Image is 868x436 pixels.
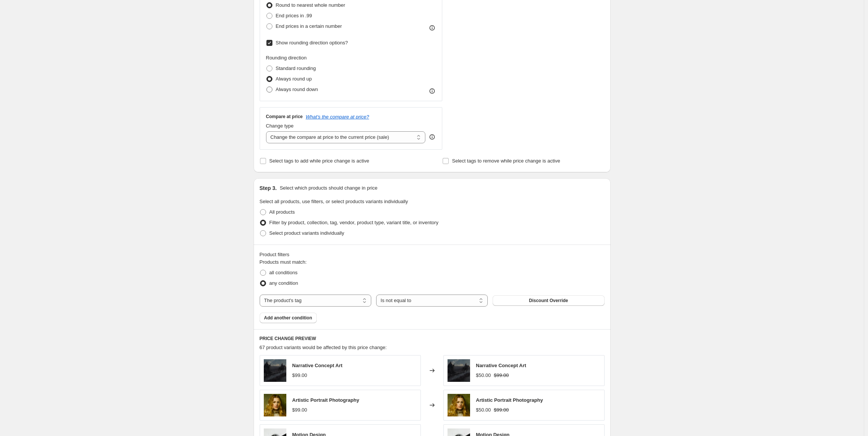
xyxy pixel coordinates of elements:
img: 1601f_jz_banner_3bfbf751-3af3-4a0e-977e-266bb49b8b35_80x.jpg [264,394,286,416]
span: Always round down [276,87,318,92]
div: $50.00 [476,406,491,414]
div: $50.00 [476,372,491,379]
strike: $99.00 [494,406,509,414]
span: Artistic Portrait Photography [476,397,543,403]
span: Select tags to remove while price change is active [452,158,560,164]
span: Select all products, use filters, or select products variants individually [260,199,408,204]
span: Select tags to add while price change is active [269,158,369,164]
button: What's the compare at price? [306,114,369,120]
button: Add another condition [260,313,317,323]
span: Narrative Concept Art [292,363,343,368]
span: Standard rounding [276,65,316,71]
img: 1601d-banner-02-1481787625_9a1631a8-2b22-483e-9773-287221546b54_80x.jpg [448,359,470,382]
h6: PRICE CHANGE PREVIEW [260,336,605,342]
h3: Compare at price [266,114,303,120]
span: 67 product variants would be affected by this price change: [260,345,387,350]
span: Rounding direction [266,55,307,61]
span: Always round up [276,76,312,82]
span: Add another condition [264,315,312,321]
span: Products must match: [260,259,307,265]
span: Filter by product, collection, tag, vendor, product type, variant title, or inventory [269,220,439,225]
img: 1601f_jz_banner_3bfbf751-3af3-4a0e-977e-266bb49b8b35_80x.jpg [448,394,470,416]
span: Artistic Portrait Photography [292,397,359,403]
span: all conditions [269,270,298,275]
span: All products [269,209,295,215]
span: Select product variants individually [269,230,344,236]
span: Show rounding direction options? [276,40,348,46]
span: any condition [269,280,298,286]
div: $99.00 [292,406,307,414]
div: $99.00 [292,372,307,379]
div: help [428,133,436,141]
button: Discount Override [493,295,604,306]
span: End prices in .99 [276,13,312,18]
span: Round to nearest whole number [276,2,345,8]
strike: $99.00 [494,372,509,379]
div: Product filters [260,251,605,258]
p: Select which products should change in price [280,184,377,192]
h2: Step 3. [260,184,277,192]
img: 1601d-banner-02-1481787625_9a1631a8-2b22-483e-9773-287221546b54_80x.jpg [264,359,286,382]
span: End prices in a certain number [276,23,342,29]
span: Narrative Concept Art [476,363,526,368]
span: Discount Override [529,298,568,304]
span: Change type [266,123,294,129]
